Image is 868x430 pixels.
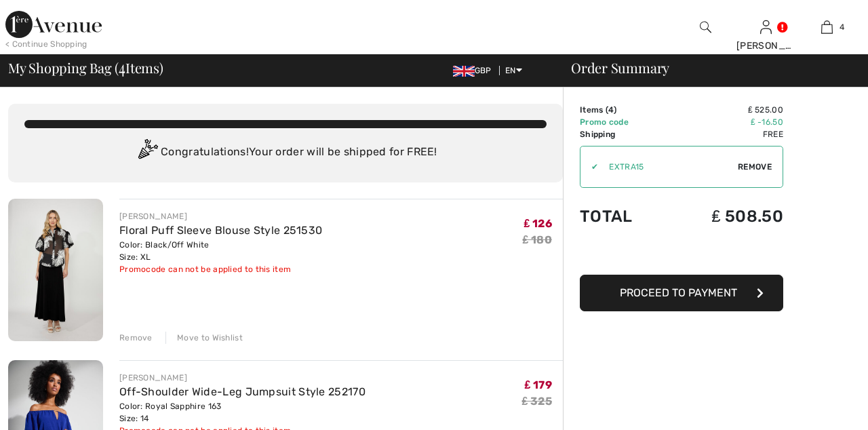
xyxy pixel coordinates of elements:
[119,58,125,75] span: 4
[738,161,772,173] span: Remove
[525,378,552,391] span: ₤ 179
[165,332,243,344] div: Move to Wishlist
[840,21,844,33] span: 4
[666,104,783,116] td: ₤ 525.00
[523,233,552,246] s: ₤ 180
[666,193,783,239] td: ₤ 508.50
[522,395,552,408] s: ₤ 325
[700,19,711,35] img: search the website
[453,66,475,77] img: UK Pound
[119,224,322,237] a: Floral Puff Sleeve Blouse Style 251530
[119,400,366,425] div: Color: Royal Sapphire 163 Size: 14
[8,61,163,75] span: My Shopping Bag ( Items)
[580,116,666,128] td: Promo code
[736,39,796,53] div: [PERSON_NAME]
[5,38,87,50] div: < Continue Shopping
[580,239,783,270] iframe: PayPal
[505,66,522,75] span: EN
[8,199,103,341] img: Floral Puff Sleeve Blouse Style 251530
[608,105,614,115] span: 4
[580,275,783,311] button: Proceed to Payment
[580,193,666,239] td: Total
[24,139,547,166] div: Congratulations! Your order will be shipped for FREE!
[119,239,322,263] div: Color: Black/Off White Size: XL
[524,217,552,230] span: ₤ 126
[760,19,772,35] img: My Info
[134,139,161,166] img: Congratulation2.svg
[580,104,666,116] td: Items ( )
[666,128,783,140] td: Free
[821,19,833,35] img: My Bag
[580,161,598,173] div: ✔
[119,385,366,398] a: Off-Shoulder Wide-Leg Jumpsuit Style 252170
[119,332,153,344] div: Remove
[453,66,497,75] span: GBP
[666,116,783,128] td: ₤ -16.50
[5,11,102,38] img: 1ère Avenue
[797,19,856,35] a: 4
[760,20,772,33] a: Sign In
[119,210,322,222] div: [PERSON_NAME]
[119,372,366,384] div: [PERSON_NAME]
[555,61,860,75] div: Order Summary
[598,146,738,187] input: Promo code
[620,286,737,299] span: Proceed to Payment
[119,263,322,275] div: Promocode can not be applied to this item
[580,128,666,140] td: Shipping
